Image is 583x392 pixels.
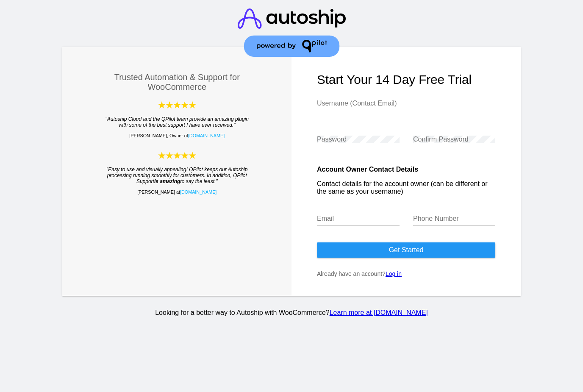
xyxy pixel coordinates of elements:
[317,100,495,107] input: Username (Contact Email)
[389,246,424,253] span: Get started
[317,180,495,195] p: Contact details for the account owner (can be different or the same as your username)
[317,72,495,87] h1: Start your 14 day free trial
[317,166,418,173] strong: Account Owner Contact Details
[61,309,522,317] p: Looking for a better way to Autoship with WooCommerce?
[154,178,180,184] strong: is amazing
[88,72,266,92] h3: Trusted Automation & Support for WooCommerce
[317,242,495,258] button: Get started
[105,116,249,128] blockquote: "Autoship Cloud and the QPilot team provide an amazing plugin with some of the best support I hav...
[330,309,428,316] a: Learn more at [DOMAIN_NAME]
[158,151,196,160] img: Autoship Cloud powered by QPilot
[188,133,225,138] a: [DOMAIN_NAME]
[386,270,402,277] a: Log in
[413,215,496,222] input: Phone Number
[158,100,196,109] img: Autoship Cloud powered by QPilot
[88,189,266,195] p: [PERSON_NAME] at
[88,133,266,138] p: [PERSON_NAME], Owner of
[180,189,217,195] a: [DOMAIN_NAME]
[317,270,495,277] p: Already have an account?
[105,167,249,184] blockquote: "Easy to use and visually appealing! QPilot keeps our Autoship processing running smoothly for cu...
[317,215,400,222] input: Email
